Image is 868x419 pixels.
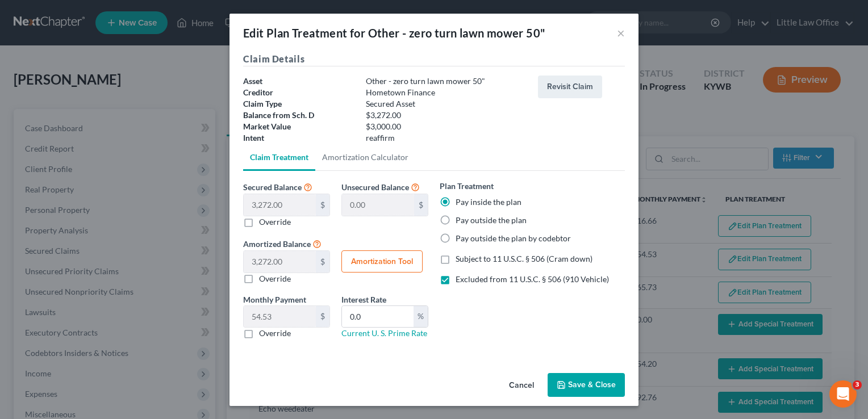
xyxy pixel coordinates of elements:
[456,274,609,284] span: Excluded from 11 U.S.C. § 506 (910 Vehicle)
[548,373,625,397] button: Save & Close
[237,76,360,87] div: Asset
[414,306,428,328] div: %
[360,87,532,98] div: Hometown Finance
[360,121,532,132] div: $3,000.00
[243,144,315,171] a: Claim Treatment
[456,196,521,208] label: Pay inside the plan
[237,87,360,98] div: Creditor
[456,215,527,226] label: Pay outside the plan
[315,144,415,171] a: Amortization Calculator
[456,254,592,263] span: Subject to 11 U.S.C. § 506 (Cram down)
[259,328,291,339] label: Override
[829,380,857,408] iframe: Intercom live chat
[360,98,532,110] div: Secured Asset
[414,194,428,216] div: $
[538,76,602,98] button: Revisit Claim
[342,194,414,216] input: 0.00
[316,194,329,216] div: $
[853,380,862,389] span: 3
[243,294,306,305] label: Monthly Payment
[360,110,532,121] div: $3,272.00
[500,374,543,397] button: Cancel
[617,26,625,40] button: ×
[341,250,423,273] button: Amortization Tool
[341,182,409,192] span: Unsecured Balance
[342,306,414,328] input: 0.00
[244,306,316,328] input: 0.00
[360,132,532,144] div: reaffirm
[244,194,316,216] input: 0.00
[243,25,545,41] div: Edit Plan Treatment for Other - zero turn lawn mower 50"
[237,110,360,121] div: Balance from Sch. D
[237,121,360,132] div: Market Value
[316,251,329,273] div: $
[341,294,386,305] label: Interest Rate
[456,233,571,244] label: Pay outside the plan by codebtor
[440,180,494,192] label: Plan Treatment
[244,251,316,273] input: 0.00
[243,182,302,192] span: Secured Balance
[259,216,291,228] label: Override
[360,76,532,87] div: Other - zero turn lawn mower 50"
[316,306,329,328] div: $
[237,132,360,144] div: Intent
[341,328,427,338] a: Current U. S. Prime Rate
[237,98,360,110] div: Claim Type
[243,239,311,249] span: Amortized Balance
[243,52,625,66] h5: Claim Details
[259,273,291,284] label: Override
